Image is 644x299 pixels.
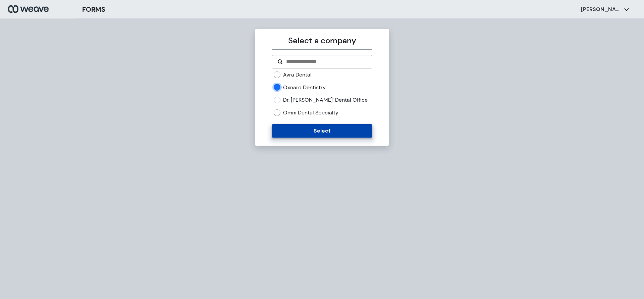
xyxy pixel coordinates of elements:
[283,109,338,116] label: Omni Dental Specialty
[272,35,372,47] p: Select a company
[285,58,366,66] input: Search
[283,84,326,91] label: Oxnard Dentistry
[272,124,372,138] button: Select
[82,4,105,14] h3: FORMS
[581,6,621,13] p: [PERSON_NAME]
[283,96,368,104] label: Dr. [PERSON_NAME]' Dental Office
[283,71,312,79] label: Avra Dental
